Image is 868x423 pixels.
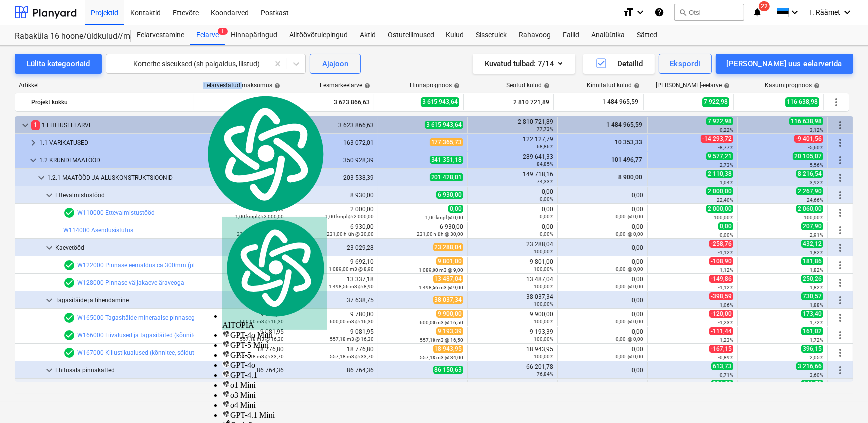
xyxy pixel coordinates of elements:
[354,25,382,45] div: Aktid
[440,25,470,45] a: Kulud
[225,25,283,45] a: Hinnapäringud
[801,240,823,248] span: 432,12
[43,189,55,201] span: keyboard_arrow_down
[810,180,823,185] small: 3,92%
[796,170,823,178] span: 8 216,54
[330,336,374,342] small: 557,18 m3 @ 16,30
[222,330,327,340] div: GPT-4o Mini
[55,187,194,203] div: Ettevalmistustööd
[720,162,733,168] small: 2,73%
[131,25,190,45] div: Eelarvestamine
[417,231,463,237] small: 231,00 h-üh @ 30,00
[35,172,47,184] span: keyboard_arrow_down
[752,6,762,18] i: notifications
[709,257,733,265] span: -108,90
[616,336,643,342] small: 0,00 @ 0,00
[718,285,733,290] small: -1,12%
[834,224,846,236] span: Rohkem tegevusi
[540,231,553,237] small: 0,00%
[190,25,225,45] div: Eelarve
[283,25,354,45] div: Alltöövõtulepingud
[537,126,553,132] small: 77,73%
[222,410,230,418] img: gpt-black.svg
[472,188,553,202] div: 0,00
[796,362,823,370] span: 3 216,66
[63,347,75,359] span: Eelarvereal on 1 hinnapakkumist
[585,25,631,45] div: Analüütika
[616,231,643,237] small: 0,00 @ 0,00
[27,154,39,166] span: keyboard_arrow_down
[720,180,733,185] small: 1,04%
[382,25,440,45] div: Ostutellimused
[540,214,553,219] small: 0,00%
[841,6,853,18] i: keyboard_arrow_down
[472,293,553,307] div: 38 037,34
[587,82,640,89] div: Kinnitatud kulud
[362,83,370,89] span: help
[801,257,823,265] span: 181,86
[63,227,133,234] a: W114000 Asendusistutus
[222,380,230,388] img: gpt-black.svg
[706,187,733,195] span: 2 000,00
[513,25,557,45] div: Rahavoog
[218,28,228,35] span: 1
[430,173,463,181] span: 201 428,01
[605,121,643,128] span: 1 484 965,59
[63,380,194,396] div: Haljastustööd
[818,375,868,423] div: Chat Widget
[617,174,643,181] span: 8 900,00
[709,275,733,283] span: -149,86
[425,121,463,129] span: 3 615 943,64
[801,275,823,283] span: 250,26
[583,54,655,74] button: Detailid
[330,319,374,324] small: 600,00 m3 @ 16,30
[801,345,823,353] span: 396,15
[562,276,643,290] div: 0,00
[472,206,553,220] div: 0,00
[421,97,459,107] span: 3 615 943,64
[562,206,643,220] div: 0,00
[534,354,553,359] small: 100,00%
[43,242,55,254] span: keyboard_arrow_down
[714,215,733,220] small: 100,00%
[77,209,155,216] a: W110000 Ettevalmistustööd
[433,243,463,251] span: 23 288,04
[472,171,553,185] div: 149 718,16
[834,242,846,254] span: Rohkem tegevusi
[55,362,194,378] div: Ehitusala pinnakatted
[470,25,513,45] div: Sissetulek
[419,285,463,290] small: 1 498,56 m3 @ 9,00
[706,117,733,125] span: 7 922,98
[222,350,230,358] img: gpt-black.svg
[789,117,823,125] span: 116 638,98
[382,223,463,237] div: 6 930,00
[794,135,823,143] span: -9 401,56
[31,94,190,110] div: Projekt kokku
[436,257,463,265] span: 9 801,00
[77,262,234,269] a: W122000 Pinnase eemaldus ca 300mm (platsi tasandus)
[472,276,553,290] div: 13 487,04
[436,327,463,335] span: 9 193,39
[292,223,374,237] div: 6 930,00
[616,284,643,289] small: 0,00 @ 0,00
[485,57,563,70] div: Kuvatud tulbad : 7/14
[810,337,823,343] small: 1,72%
[222,360,230,368] img: gpt-black.svg
[718,355,733,360] small: -0,89%
[537,161,553,167] small: 84,85%
[709,292,733,300] span: -398,59
[420,320,463,325] small: 600,00 m3 @ 16,50
[634,6,646,18] i: keyboard_arrow_down
[292,328,374,342] div: 9 081,95
[222,370,327,380] div: GPT-4.1
[222,217,327,330] div: AITOPIA
[472,241,553,255] div: 23 288,04
[709,327,733,335] span: -111,44
[292,122,374,129] div: 3 623 866,63
[616,266,643,272] small: 0,00 @ 0,00
[322,57,348,70] div: Ajajoon
[31,120,40,130] span: 1
[222,350,327,360] div: GPT-5
[834,259,846,271] span: Rohkem tegevusi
